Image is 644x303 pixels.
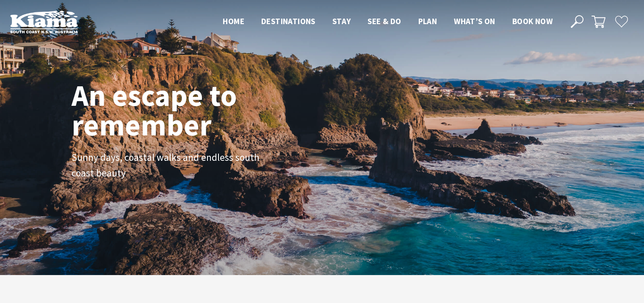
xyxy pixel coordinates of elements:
[72,80,304,140] h1: An escape to remember
[512,16,553,26] span: Book now
[72,150,262,181] p: Sunny days, coastal walks and endless south coast beauty
[368,16,401,26] span: See & Do
[418,16,437,26] span: Plan
[214,15,561,29] nav: Main Menu
[10,10,78,33] img: Kiama Logo
[223,16,244,26] span: Home
[261,16,315,26] span: Destinations
[332,16,351,26] span: Stay
[454,16,495,26] span: What’s On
